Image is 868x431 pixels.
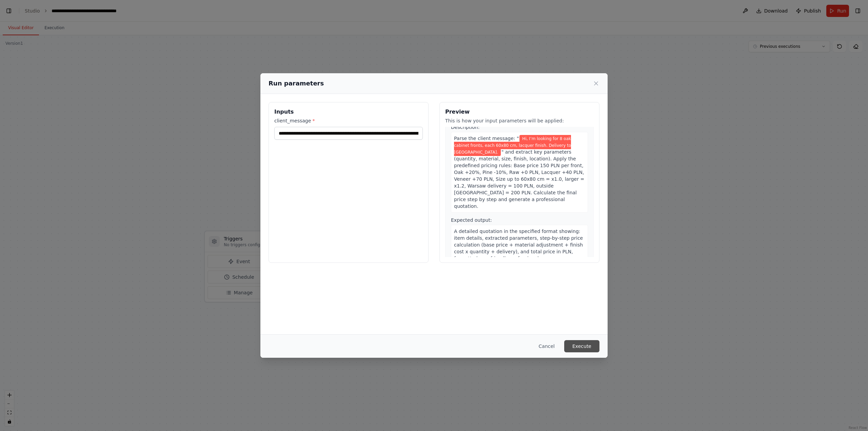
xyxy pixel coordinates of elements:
button: Cancel [533,340,560,352]
label: client_message [274,117,423,124]
span: A detailed quotation in the specified format showing: item details, extracted parameters, step-by... [454,229,583,261]
span: Description: [451,124,479,130]
h2: Run parameters [269,79,324,88]
span: Variable: client_message [454,135,571,156]
p: This is how your input parameters will be applied: [445,117,594,124]
h3: Preview [445,108,594,116]
span: Expected output: [451,217,492,223]
button: Execute [564,340,599,352]
h3: Inputs [274,108,423,116]
span: Parse the client message: " [454,136,519,141]
span: " and extract key parameters (quantity, material, size, finish, location). Apply the predefined p... [454,149,584,209]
